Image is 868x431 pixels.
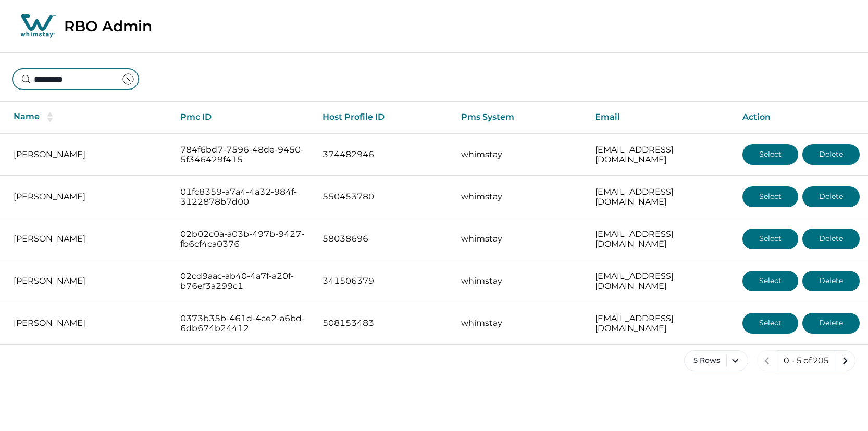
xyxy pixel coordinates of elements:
p: [EMAIL_ADDRESS][DOMAIN_NAME] [595,313,726,334]
th: Email [587,102,734,133]
p: [EMAIL_ADDRESS][DOMAIN_NAME] [595,187,726,207]
p: whimstay [461,192,578,202]
th: Host Profile ID [314,102,453,133]
th: Action [734,102,868,133]
p: [EMAIL_ADDRESS][DOMAIN_NAME] [595,229,726,249]
p: 508153483 [323,318,444,328]
p: 784f6bd7-7596-48de-9450-5f346429f415 [180,145,306,165]
p: 58038696 [323,234,444,244]
button: previous page [757,350,777,371]
p: 374482946 [323,149,444,160]
p: 02b02c0a-a03b-497b-9427-fb6cf4ca0376 [180,229,306,249]
p: RBO Admin [64,17,152,35]
p: 0373b35b-461d-4ce2-a6bd-6db674b24412 [180,313,306,334]
button: Delete [802,144,860,165]
button: Select [742,271,798,291]
button: 0 - 5 of 205 [777,350,835,371]
button: Select [742,229,798,249]
button: 5 Rows [684,350,748,371]
button: Delete [802,229,860,249]
p: whimstay [461,149,578,160]
button: Delete [802,313,860,334]
p: [PERSON_NAME] [14,276,164,286]
p: [EMAIL_ADDRESS][DOMAIN_NAME] [595,145,726,165]
button: sorting [40,112,60,122]
p: [PERSON_NAME] [14,149,164,160]
th: Pmc ID [172,102,314,133]
th: Pms System [453,102,587,133]
p: 550453780 [323,192,444,202]
p: whimstay [461,276,578,286]
p: 341506379 [323,276,444,286]
p: [PERSON_NAME] [14,318,164,328]
button: Delete [802,186,860,207]
p: [EMAIL_ADDRESS][DOMAIN_NAME] [595,271,726,291]
button: next page [835,350,855,371]
button: Delete [802,271,860,291]
button: Select [742,186,798,207]
button: clear input [118,69,139,90]
button: Select [742,313,798,334]
p: 02cd9aac-ab40-4a7f-a20f-b76ef3a299c1 [180,271,306,291]
p: [PERSON_NAME] [14,192,164,202]
p: 01fc8359-a7a4-4a32-984f-3122878b7d00 [180,187,306,207]
p: whimstay [461,318,578,328]
button: Select [742,144,798,165]
p: whimstay [461,234,578,244]
p: [PERSON_NAME] [14,234,164,244]
p: 0 - 5 of 205 [784,356,828,366]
